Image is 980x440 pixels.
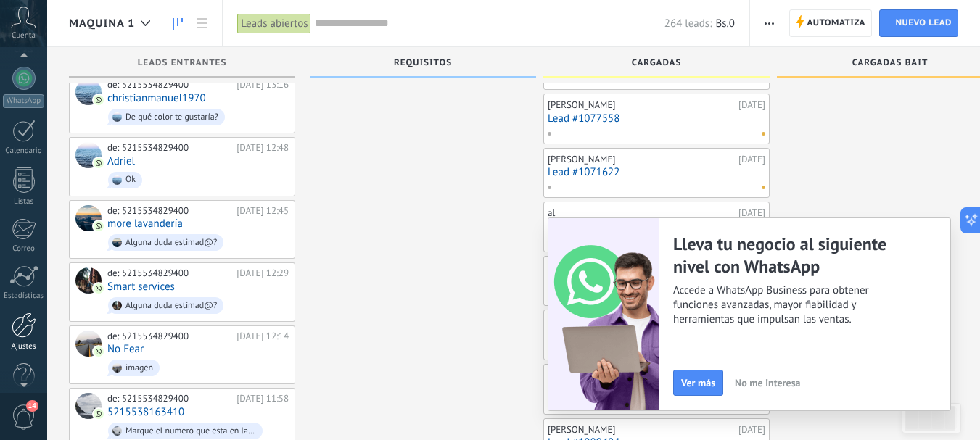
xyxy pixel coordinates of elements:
span: MAQUINA 1 [69,17,135,30]
span: Cuenta [12,31,36,41]
div: [DATE] 12:14 [236,331,289,342]
button: No me interesa [728,372,807,394]
img: com.amocrm.amocrmwa.svg [94,409,104,419]
div: al [548,207,735,219]
div: REQUISITOS [317,58,529,70]
div: de: 5215534829400 [107,142,231,154]
div: 5215538163410 [75,393,102,419]
a: Automatiza [789,9,872,37]
div: de: 5215534829400 [107,331,231,342]
div: CARGADAS [551,58,762,70]
a: more lavandería [107,217,183,230]
span: No hay nada asignado [762,186,765,189]
span: CARGADAS [632,58,682,68]
div: de: 5215534829400 [107,205,231,217]
h2: Lleva tu negocio al siguiente nivel con WhatsApp [673,233,910,278]
div: Leads abiertos [237,13,311,34]
div: [DATE] [738,424,765,436]
button: Ver más [673,370,723,396]
div: [DATE] 12:45 [236,205,289,217]
div: more lavandería [75,205,102,231]
div: imagen [125,363,153,373]
div: Correo [3,244,45,254]
a: No Fear [107,343,144,355]
div: [DATE] 12:48 [236,142,289,154]
span: Leads Entrantes [138,58,227,68]
img: WaLite-migration.png [548,218,659,410]
div: Smart services [75,267,102,294]
div: Adriel [75,142,102,168]
div: Ok [125,175,136,185]
a: Lead #1077558 [548,112,765,125]
span: Automatiza [807,10,865,36]
span: No hay nada asignado [762,132,765,136]
div: Alguna duda estimad@? [125,238,217,248]
div: Alguna duda estimad@? [125,301,217,311]
span: No me interesa [735,378,800,388]
div: No Fear [75,331,102,357]
div: Marque el numero que esta en la marca de su interes para mostrarle los modelos diponibles 1 MOTOR... [125,426,256,436]
div: [PERSON_NAME] [548,154,735,165]
span: Accede a WhatsApp Business para obtener funciones avanzadas, mayor fiabilidad y herramientas que ... [673,283,910,327]
span: CARGADAS BAIT [852,58,928,68]
div: Ajustes [3,342,45,352]
div: [DATE] 11:58 [236,393,289,404]
span: Ver más [681,378,715,388]
div: [DATE] [738,99,765,111]
div: de: 5215534829400 [107,267,231,279]
span: REQUISITOS [394,58,452,68]
a: christianmanuel1970 [107,92,206,104]
span: 264 leads: [664,17,712,30]
a: 5215538163410 [107,406,184,418]
div: [DATE] 13:16 [236,79,289,91]
div: de: 5215534829400 [107,393,231,404]
div: [PERSON_NAME] [548,99,735,111]
span: Bs.0 [715,17,734,30]
img: com.amocrm.amocrmwa.svg [94,158,104,168]
div: Listas [3,197,45,207]
div: [DATE] [738,207,765,219]
span: 14 [26,400,38,412]
div: christianmanuel1970 [75,79,102,105]
div: [PERSON_NAME] [548,424,735,436]
div: WhatsApp [3,94,44,108]
a: Nuevo lead [879,9,958,37]
div: Leads Entrantes [76,58,288,70]
div: [DATE] [738,154,765,165]
a: Lead #1071622 [548,166,765,178]
img: com.amocrm.amocrmwa.svg [94,283,104,294]
div: Calendario [3,146,45,156]
img: com.amocrm.amocrmwa.svg [94,346,104,357]
a: Adriel [107,155,135,167]
img: com.amocrm.amocrmwa.svg [94,221,104,231]
img: com.amocrm.amocrmwa.svg [94,95,104,105]
a: Smart services [107,281,175,293]
div: de: 5215534829400 [107,79,231,91]
span: Nuevo lead [895,10,952,36]
div: [DATE] 12:29 [236,267,289,279]
div: De qué color te gustaría? [125,112,218,123]
div: Estadísticas [3,291,45,301]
